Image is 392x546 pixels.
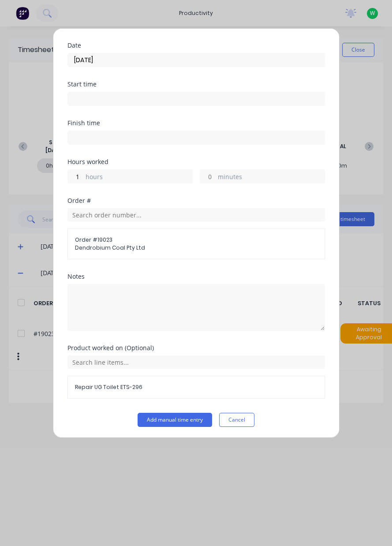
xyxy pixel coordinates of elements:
[75,244,317,252] span: Dendrobium Coal Pty Ltd
[75,236,317,244] span: Order # 19023
[200,170,216,183] input: 0
[68,170,83,183] input: 0
[138,413,212,427] button: Add manual time entry
[67,273,325,280] div: Notes
[67,81,325,87] div: Start time
[67,198,325,204] div: Order #
[86,172,192,183] label: hours
[67,120,325,126] div: Finish time
[67,345,325,351] div: Product worked on (Optional)
[219,413,254,427] button: Cancel
[67,208,325,221] input: Search order number...
[67,159,325,165] div: Hours worked
[67,42,325,49] div: Date
[218,172,325,183] label: minutes
[67,355,325,369] input: Search line items...
[75,383,317,391] span: Repair UG Toilet ETS-296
